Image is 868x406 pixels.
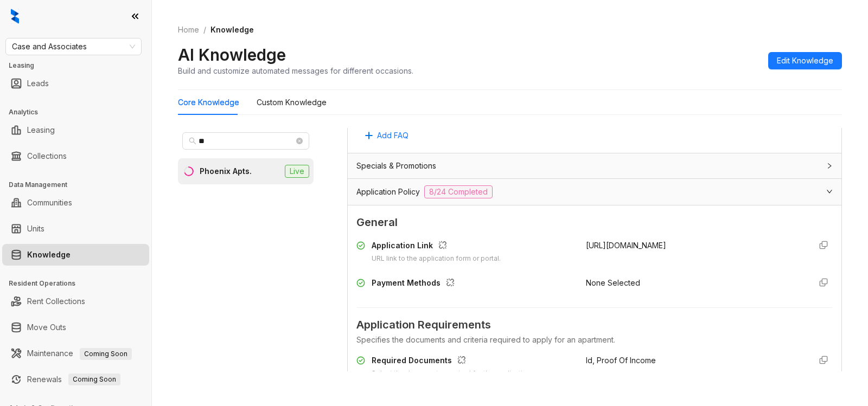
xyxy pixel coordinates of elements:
[200,165,252,177] div: Phoenix Apts.
[80,348,132,360] span: Coming Soon
[356,127,417,144] button: Add FAQ
[356,334,833,346] div: Specifies the documents and criteria required to apply for an apartment.
[27,218,44,240] a: Units
[372,254,501,264] div: URL link to the application form or portal.
[27,192,72,214] a: Communities
[27,317,66,338] a: Move Outs
[27,291,85,312] a: Rent Collections
[285,165,309,178] span: Live
[11,9,19,24] img: logo
[2,291,149,312] li: Rent Collections
[2,369,149,390] li: Renewals
[372,369,532,379] div: Select the documents required for the application.
[176,24,201,36] a: Home
[2,192,149,214] li: Communities
[586,278,640,287] span: None Selected
[27,244,71,266] a: Knowledge
[178,65,413,76] div: Build and customize automated messages for different occasions.
[27,119,55,141] a: Leasing
[826,163,833,169] span: collapsed
[377,130,409,141] span: Add FAQ
[2,145,149,167] li: Collections
[2,218,149,240] li: Units
[12,38,135,55] span: Case and Associates
[2,119,149,141] li: Leasing
[348,179,841,205] div: Application Policy8/24 Completed
[27,73,49,94] a: Leads
[372,277,459,291] div: Payment Methods
[178,96,239,108] div: Core Knowledge
[777,55,833,67] span: Edit Knowledge
[356,160,436,172] span: Specials & Promotions
[27,145,67,167] a: Collections
[296,138,303,144] span: close-circle
[826,188,833,195] span: expanded
[348,153,841,178] div: Specials & Promotions
[372,240,501,254] div: Application Link
[27,369,120,390] a: RenewalsComing Soon
[768,52,842,69] button: Edit Knowledge
[210,25,254,34] span: Knowledge
[356,317,833,333] span: Application Requirements
[2,73,149,94] li: Leads
[9,107,151,117] h3: Analytics
[356,186,420,198] span: Application Policy
[68,373,120,385] span: Coming Soon
[586,356,656,365] span: Id, Proof Of Income
[257,96,327,108] div: Custom Knowledge
[9,279,151,288] h3: Resident Operations
[2,317,149,338] li: Move Outs
[586,241,666,250] span: [URL][DOMAIN_NAME]
[189,137,196,145] span: search
[2,343,149,364] li: Maintenance
[424,185,493,198] span: 8/24 Completed
[372,355,532,369] div: Required Documents
[356,214,833,231] span: General
[2,244,149,266] li: Knowledge
[9,61,151,70] h3: Leasing
[9,180,151,190] h3: Data Management
[178,44,286,65] h2: AI Knowledge
[203,24,206,36] li: /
